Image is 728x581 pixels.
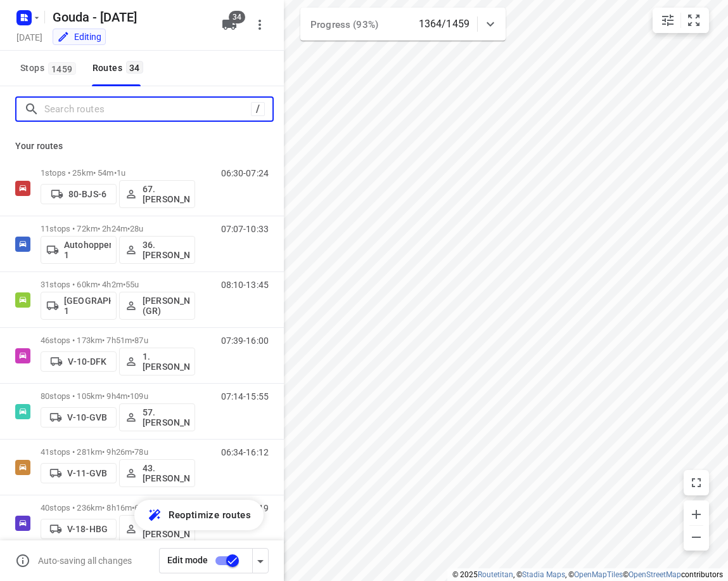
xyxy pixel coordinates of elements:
span: 68u [134,503,148,512]
span: Edit mode [167,555,208,565]
div: Progress (93%)1364/1459 [300,8,506,41]
button: 67. [PERSON_NAME] [119,180,195,208]
button: V-11-GVB [41,463,117,483]
button: 1. [PERSON_NAME] [119,348,195,375]
button: 34 [217,12,242,37]
a: OpenMapTiles [574,570,623,579]
p: 06:34-16:12 [221,447,269,457]
p: 06:30-07:24 [221,168,269,178]
button: Map settings [655,8,680,33]
button: 36. [PERSON_NAME] [119,236,195,264]
p: 08:10-13:45 [221,280,269,290]
div: Editing [57,30,101,43]
li: © 2025 , © , © © contributors [452,570,723,579]
div: / [251,102,265,116]
p: V-10-GVB [67,412,107,422]
p: 07:39-16:00 [221,336,269,346]
p: 80 stops • 105km • 9h4m [41,391,195,401]
span: • [132,336,134,345]
button: 32. [PERSON_NAME] [119,515,195,543]
p: 46 stops • 173km • 7h51m [41,336,195,345]
span: Stops [20,60,80,76]
p: Autohopper 1 [64,240,111,260]
span: 55u [125,280,139,289]
span: 1459 [48,62,76,75]
p: V-18-HBG [67,524,108,534]
p: 11 stops • 72km • 2h24m [41,224,195,233]
span: • [127,224,130,233]
span: 1u [117,168,125,178]
p: 67. [PERSON_NAME] [143,184,189,204]
button: [GEOGRAPHIC_DATA] 1 [41,292,117,320]
a: Routetitan [478,570,513,579]
input: Search routes [44,100,251,119]
p: 31 stops • 60km • 4h2m [41,280,195,289]
p: [PERSON_NAME] (GR) [143,296,189,316]
button: 43.[PERSON_NAME] [119,459,195,487]
p: 40 stops • 236km • 8h16m [41,503,195,512]
p: Auto-saving all changes [38,556,132,566]
button: 80-BJS-6 [41,184,117,204]
button: Reoptimize routes [134,500,264,530]
span: 34 [126,61,143,74]
p: [GEOGRAPHIC_DATA] 1 [64,296,111,316]
p: 1 stops • 25km • 54m [41,168,195,178]
span: • [132,447,134,457]
span: • [132,503,134,512]
p: 07:14-15:55 [221,391,269,401]
button: V-10-DFK [41,351,117,372]
h5: Gouda - [DATE] [48,7,212,27]
span: • [114,168,117,178]
span: 28u [130,224,143,233]
div: Driver app settings [253,552,268,568]
h5: [DATE] [11,30,48,44]
button: [PERSON_NAME] (GR) [119,292,195,320]
div: small contained button group [653,8,709,33]
span: • [127,391,130,401]
a: Stadia Maps [522,570,565,579]
p: V-11-GVB [67,468,107,478]
p: 1364/1459 [419,16,469,32]
p: Your routes [15,140,269,153]
p: 57. [PERSON_NAME] [143,407,189,428]
p: 32. [PERSON_NAME] [143,519,189,539]
span: • [123,280,125,289]
span: Progress (93%) [310,19,378,30]
div: Routes [93,60,147,76]
button: V-18-HBG [41,519,117,539]
p: 43.[PERSON_NAME] [143,463,189,483]
button: V-10-GVB [41,407,117,428]
p: 80-BJS-6 [68,189,106,199]
a: OpenStreetMap [629,570,681,579]
p: 36. [PERSON_NAME] [143,240,189,260]
button: 57. [PERSON_NAME] [119,403,195,431]
p: 41 stops • 281km • 9h26m [41,447,195,457]
span: 78u [134,447,148,457]
p: 1. [PERSON_NAME] [143,351,189,372]
p: V-10-DFK [68,356,106,367]
span: Reoptimize routes [169,507,251,523]
button: Autohopper 1 [41,236,117,264]
span: 109u [130,391,148,401]
p: 07:07-10:33 [221,224,269,234]
span: 34 [229,11,245,23]
span: 87u [134,336,148,345]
